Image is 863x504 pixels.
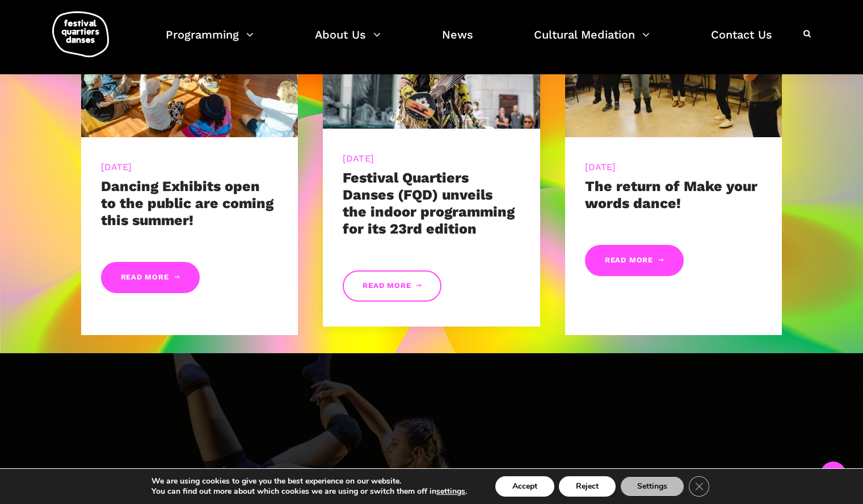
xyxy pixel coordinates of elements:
[101,262,200,293] a: Read More
[442,25,473,58] a: News
[101,178,273,228] a: Dancing Exhibits open to the public are coming this summer!
[711,25,772,58] a: Contact Us
[436,486,465,497] button: settings
[343,170,515,237] a: Festival Quartiers Danses (FQD) unveils the indoor programming for its 23rd edition
[343,153,374,164] a: [DATE]
[151,476,467,486] p: We are using cookies to give you the best experience on our website.
[585,245,684,276] a: Read More
[689,476,709,497] button: Close GDPR Cookie Banner
[101,162,132,172] a: [DATE]
[52,11,109,57] img: logo-fqd-med
[495,476,554,497] button: Accept
[151,486,467,497] p: You can find out more about which cookies we are using or switch them off in .
[585,162,616,172] a: [DATE]
[585,178,757,211] a: The return of Make your words dance!
[620,476,684,497] button: Settings
[559,476,616,497] button: Reject
[166,25,254,58] a: Programming
[80,467,784,499] p: Recevez toutes les nouvelles du FQD !
[534,25,650,58] a: Cultural Mediation
[315,25,381,58] a: About Us
[343,270,441,302] a: Read More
